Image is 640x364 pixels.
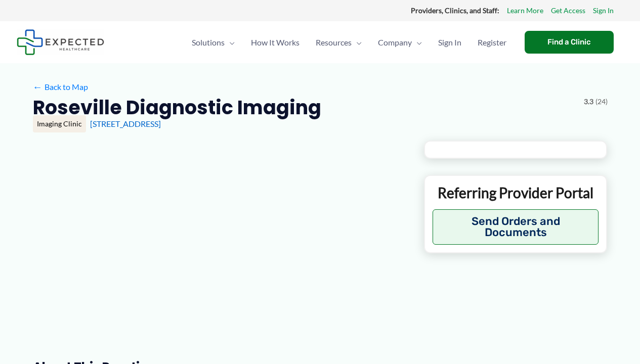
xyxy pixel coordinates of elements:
a: SolutionsMenu Toggle [184,25,243,60]
nav: Primary Site Navigation [184,25,515,60]
span: Menu Toggle [352,25,362,60]
span: Menu Toggle [225,25,235,60]
img: Expected Healthcare Logo - side, dark font, small [17,29,104,55]
a: Get Access [551,4,585,17]
a: ←Back to Map [33,79,88,95]
span: Sign In [438,25,461,60]
span: How It Works [251,25,300,60]
a: Register [470,25,515,60]
span: Company [378,25,412,60]
a: Learn More [507,4,543,17]
span: ← [33,82,42,92]
button: Send Orders and Documents [433,209,599,245]
a: Find a Clinic [525,31,614,54]
a: How It Works [243,25,308,60]
span: Menu Toggle [412,25,422,60]
a: CompanyMenu Toggle [370,25,430,60]
span: (24) [595,95,608,108]
p: Referring Provider Portal [433,184,599,202]
a: Sign In [593,4,614,17]
span: Solutions [192,25,225,60]
span: Register [478,25,506,60]
a: ResourcesMenu Toggle [308,25,370,60]
span: 3.3 [584,95,593,108]
strong: Providers, Clinics, and Staff: [411,6,499,15]
h2: Roseville Diagnostic Imaging [33,95,321,120]
a: Sign In [430,25,470,60]
span: Resources [316,25,352,60]
a: [STREET_ADDRESS] [90,119,161,128]
div: Imaging Clinic [33,115,86,132]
